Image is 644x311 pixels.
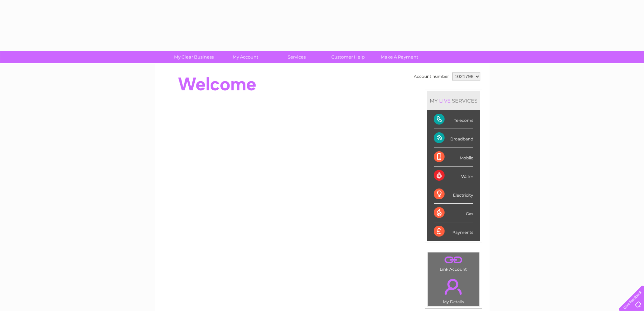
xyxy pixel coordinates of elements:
div: Mobile [434,148,473,166]
a: My Account [217,51,273,63]
td: Account number [412,71,451,82]
div: Broadband [434,129,473,148]
div: Water [434,166,473,185]
div: MY SERVICES [427,91,480,110]
div: LIVE [438,97,452,104]
a: Customer Help [320,51,376,63]
a: My Clear Business [166,51,222,63]
div: Telecoms [434,110,473,129]
td: Link Account [427,252,480,273]
a: Services [269,51,325,63]
td: My Details [427,273,480,306]
a: Make A Payment [372,51,427,63]
div: Gas [434,204,473,222]
div: Electricity [434,185,473,204]
div: Payments [434,222,473,241]
a: . [429,254,478,266]
a: . [429,275,478,298]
